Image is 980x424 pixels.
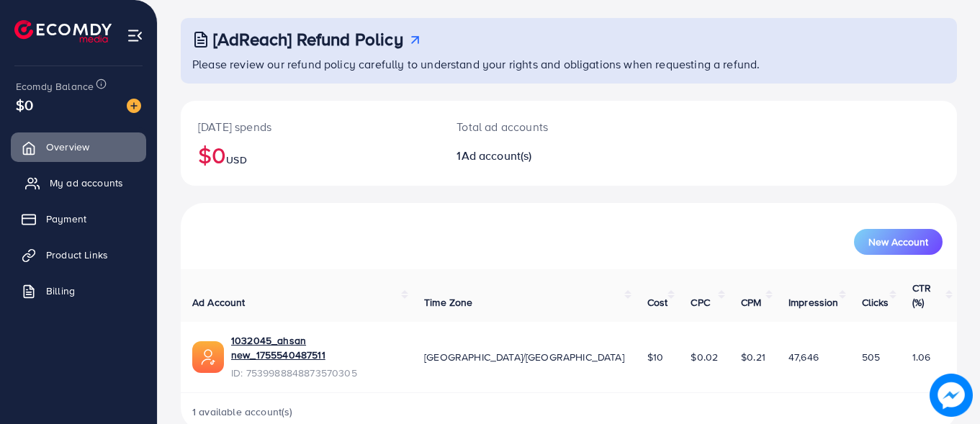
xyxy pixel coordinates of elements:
[930,374,973,417] img: image
[912,350,931,364] span: 1.06
[424,295,472,310] span: Time Zone
[462,148,532,163] span: Ad account(s)
[862,350,880,364] span: 505
[912,281,931,310] span: CTR (%)
[192,55,948,73] p: Please review our refund policy carefully to understand your rights and obligations when requesti...
[741,295,761,310] span: CPM
[854,229,943,255] button: New Account
[231,366,401,380] span: ID: 7539988848873570305
[788,350,819,364] span: 47,646
[192,295,246,310] span: Ad Account
[50,176,123,190] span: My ad accounts
[647,350,663,364] span: $10
[46,284,75,298] span: Billing
[788,295,839,310] span: Impression
[46,248,108,262] span: Product Links
[11,204,146,233] a: Payment
[11,276,146,305] a: Billing
[741,350,765,364] span: $0.21
[127,27,143,44] img: menu
[127,99,141,113] img: image
[192,405,293,419] span: 1 available account(s)
[16,94,33,115] span: $0
[192,341,224,373] img: ic-ads-acc.e4c84228.svg
[457,118,616,135] p: Total ad accounts
[46,140,89,154] span: Overview
[198,141,422,168] h2: $0
[457,149,616,163] h2: 1
[691,295,709,310] span: CPC
[46,212,86,226] span: Payment
[16,79,94,94] span: Ecomdy Balance
[213,29,403,50] h3: [AdReach] Refund Policy
[868,237,928,247] span: New Account
[14,20,112,42] img: logo
[424,350,624,364] span: [GEOGRAPHIC_DATA]/[GEOGRAPHIC_DATA]
[647,295,668,310] span: Cost
[11,132,146,161] a: Overview
[198,118,422,135] p: [DATE] spends
[11,168,146,197] a: My ad accounts
[862,295,889,310] span: Clicks
[11,240,146,269] a: Product Links
[226,153,246,167] span: USD
[691,350,718,364] span: $0.02
[231,333,401,363] a: 1032045_ahsan new_1755540487511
